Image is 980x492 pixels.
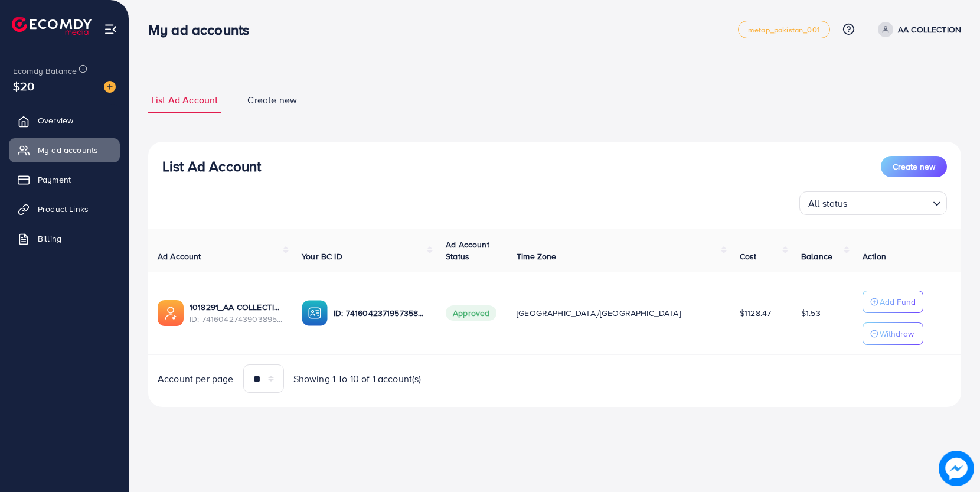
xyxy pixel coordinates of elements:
[38,203,89,215] span: Product Links
[104,81,116,93] img: image
[158,300,184,326] img: ic-ads-acc.e4c84228.svg
[158,372,234,386] span: Account per page
[190,301,283,313] a: 1018291_AA COLLECTION_1726682020318
[9,197,120,221] a: Product Links
[247,93,297,107] span: Create new
[801,250,832,262] span: Balance
[851,193,928,212] input: Search for option
[38,115,73,126] span: Overview
[740,250,757,262] span: Cost
[151,93,218,107] span: List Ad Account
[12,17,92,35] img: logo
[302,300,328,326] img: ic-ba-acc.ded83a64.svg
[190,301,283,325] div: <span class='underline'>1018291_AA COLLECTION_1726682020318</span></br>7416042743903895568
[302,250,342,262] span: Your BC ID
[148,21,259,38] h3: My ad accounts
[801,307,821,319] span: $1.53
[13,65,77,77] span: Ecomdy Balance
[446,239,489,262] span: Ad Account Status
[104,22,117,36] img: menu
[806,195,850,212] span: All status
[863,250,886,262] span: Action
[880,327,914,341] p: Withdraw
[873,22,961,37] a: AA COLLECTION
[38,144,98,156] span: My ad accounts
[38,233,61,245] span: Billing
[334,306,427,320] p: ID: 7416042371957358608
[158,250,201,262] span: Ad Account
[517,250,556,262] span: Time Zone
[517,307,681,319] span: [GEOGRAPHIC_DATA]/[GEOGRAPHIC_DATA]
[881,156,947,177] button: Create new
[9,227,120,250] a: Billing
[446,305,496,321] span: Approved
[799,191,947,215] div: Search for option
[38,174,71,185] span: Payment
[9,109,120,132] a: Overview
[190,313,283,325] span: ID: 7416042743903895568
[863,322,923,345] button: Withdraw
[863,291,923,313] button: Add Fund
[9,168,120,191] a: Payment
[898,22,961,37] p: AA COLLECTION
[13,77,34,95] span: $20
[893,161,935,172] span: Create new
[162,158,261,175] h3: List Ad Account
[939,451,974,486] img: image
[9,138,120,162] a: My ad accounts
[740,307,771,319] span: $1128.47
[748,26,820,34] span: metap_pakistan_001
[738,21,830,38] a: metap_pakistan_001
[880,295,916,309] p: Add Fund
[293,372,422,386] span: Showing 1 To 10 of 1 account(s)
